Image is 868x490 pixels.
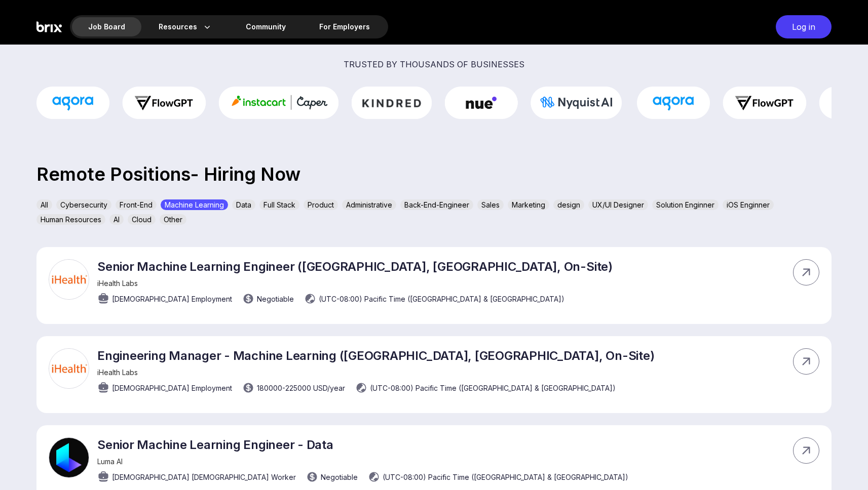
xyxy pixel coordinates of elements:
img: Brix Logo [36,15,62,38]
p: Senior Machine Learning Engineer ([GEOGRAPHIC_DATA], [GEOGRAPHIC_DATA], On-Site) [97,259,613,274]
div: Data [232,199,255,210]
div: Marketing [508,199,549,210]
div: Cybersecurity [56,199,111,210]
div: design [553,199,584,210]
div: Human Resources [36,214,105,225]
p: Senior Machine Learning Engineer - Data [97,437,628,452]
div: Sales [477,199,504,210]
div: AI [109,214,124,225]
p: Engineering Manager - Machine Learning ([GEOGRAPHIC_DATA], [GEOGRAPHIC_DATA], On-Site) [97,348,654,363]
div: Back-End-Engineer [400,199,473,210]
a: Community [230,17,302,36]
span: (UTC-08:00) Pacific Time ([GEOGRAPHIC_DATA] & [GEOGRAPHIC_DATA]) [319,294,564,304]
div: All [36,199,52,210]
div: Front-End [116,199,157,210]
a: Log in [771,15,832,38]
div: Job Board [72,17,141,36]
div: Product [304,199,338,210]
div: Administrative [342,199,396,210]
span: iHealth Labs [97,368,138,377]
span: [DEMOGRAPHIC_DATA] [DEMOGRAPHIC_DATA] Worker [112,472,296,482]
span: [DEMOGRAPHIC_DATA] Employment [112,294,232,304]
span: (UTC-08:00) Pacific Time ([GEOGRAPHIC_DATA] & [GEOGRAPHIC_DATA]) [383,472,628,482]
span: [DEMOGRAPHIC_DATA] Employment [112,383,232,393]
div: Full Stack [259,199,299,210]
span: Luma AI [97,457,123,466]
span: iHealth Labs [97,279,138,288]
div: Machine Learning [161,199,228,210]
div: Resources [142,17,229,36]
span: (UTC-08:00) Pacific Time ([GEOGRAPHIC_DATA] & [GEOGRAPHIC_DATA]) [370,383,616,393]
span: Negotiable [321,472,358,482]
div: Cloud [128,214,156,225]
div: UX/UI Designer [588,199,648,210]
div: Other [160,214,186,225]
a: For Employers [303,17,386,36]
span: 180000 - 225000 USD /year [257,383,345,393]
div: iOS Enginner [723,199,774,210]
span: Negotiable [257,294,294,304]
div: Log in [776,15,832,38]
div: Solution Enginner [652,199,719,210]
